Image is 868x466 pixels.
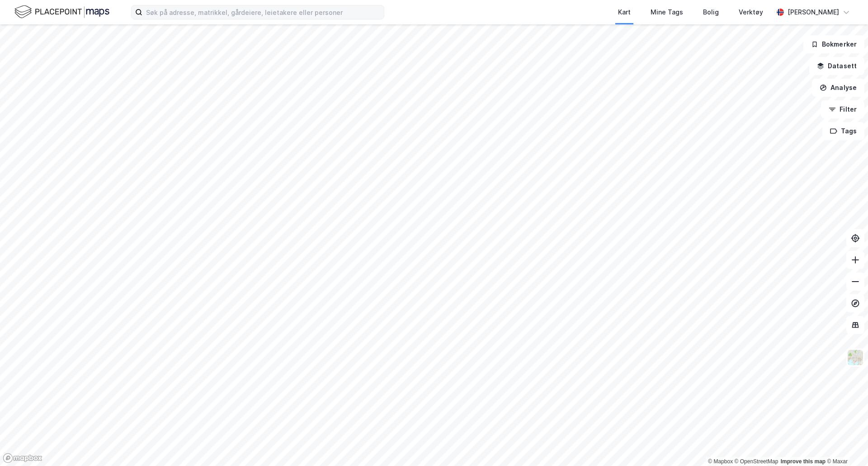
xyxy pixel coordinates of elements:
[651,7,683,18] div: Mine Tags
[847,349,864,366] img: Z
[781,458,826,465] a: Improve this map
[739,7,763,18] div: Verktøy
[708,458,733,465] a: Mapbox
[618,7,631,18] div: Kart
[703,7,719,18] div: Bolig
[735,458,778,465] a: OpenStreetMap
[803,35,864,53] button: Bokmerker
[823,423,868,466] iframe: Chat Widget
[812,79,864,97] button: Analyse
[809,57,864,75] button: Datasett
[821,100,864,118] button: Filter
[3,453,42,463] a: Mapbox homepage
[822,122,864,140] button: Tags
[823,423,868,466] div: Kontrollprogram for chat
[14,4,109,20] img: logo.f888ab2527a4732fd821a326f86c7f29.svg
[788,7,839,18] div: [PERSON_NAME]
[142,5,384,19] input: Søk på adresse, matrikkel, gårdeiere, leietakere eller personer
